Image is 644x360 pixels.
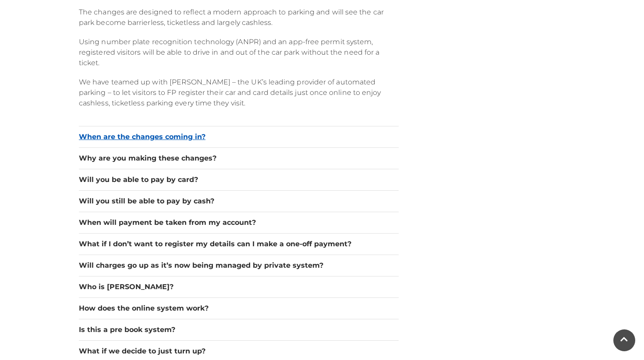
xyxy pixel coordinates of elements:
p: Using number plate recognition technology (ANPR) and an app-free permit system, registered visito... [79,37,399,68]
button: Is this a pre book system? [79,325,399,335]
button: How does the online system work? [79,303,399,314]
button: When will payment be taken from my account? [79,217,399,228]
button: Will you be able to pay by card? [79,175,399,185]
button: What if I don’t want to register my details can I make a one-off payment? [79,239,399,249]
button: Will charges go up as it’s now being managed by private system? [79,260,399,271]
button: Who is [PERSON_NAME]? [79,282,399,292]
p: We have teamed up with [PERSON_NAME] – the UK’s leading provider of automated parking – to let vi... [79,77,399,108]
button: Why are you making these changes? [79,153,399,164]
p: The changes are designed to reflect a modern approach to parking and will see the car park become... [79,7,399,28]
button: Will you still be able to pay by cash? [79,196,399,206]
button: When are the changes coming in? [79,132,399,142]
button: What if we decide to just turn up? [79,346,399,357]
